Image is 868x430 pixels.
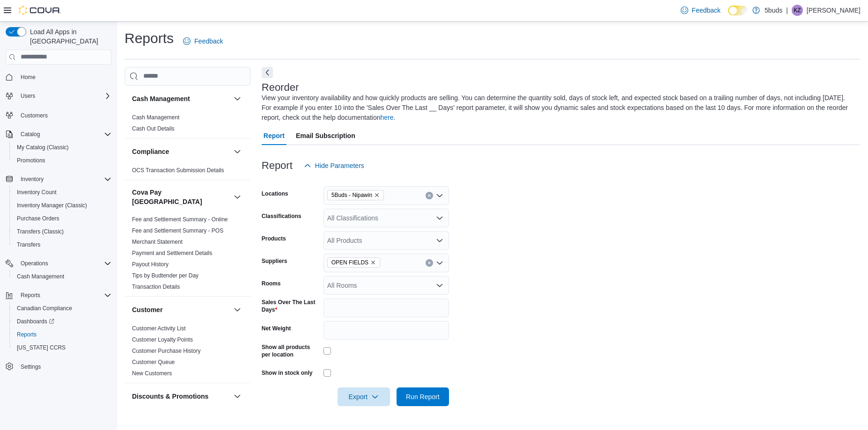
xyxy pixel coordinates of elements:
label: Net Weight [262,325,291,332]
input: Dark Mode [728,6,748,15]
button: Inventory [2,173,115,186]
span: Purchase Orders [13,213,111,224]
button: Users [17,90,39,102]
label: Locations [262,190,288,197]
span: Transfers [17,241,40,248]
button: Export [338,387,390,406]
button: Remove 5Buds - Nipawin from selection in this group [374,192,380,198]
button: Inventory [17,174,47,185]
button: Open list of options [436,282,443,289]
button: Cash Management [232,93,243,104]
span: Canadian Compliance [13,303,111,314]
span: 5Buds - Nipawin [327,190,384,200]
a: Cash Management [132,114,179,121]
h3: Discounts & Promotions [132,392,208,401]
span: Inventory Count [17,189,57,196]
span: Users [17,90,111,102]
span: Feedback [692,6,721,15]
span: OPEN FIELDS [327,257,380,268]
a: Feedback [179,32,227,51]
label: Suppliers [262,257,287,265]
button: Discounts & Promotions [132,392,230,401]
span: Settings [17,361,111,372]
label: Classifications [262,212,302,220]
div: Customer [125,323,250,383]
a: Cash Out Details [132,125,175,132]
span: Transfers (Classic) [17,228,64,235]
span: My Catalog (Classic) [13,142,111,153]
button: Transfers (Classic) [9,225,115,238]
span: 5Buds - Nipawin [331,190,372,200]
a: Fee and Settlement Summary - Online [132,216,228,223]
span: [US_STATE] CCRS [17,344,66,351]
span: Catalog [17,129,111,140]
button: Discounts & Promotions [232,391,243,402]
span: Customer Activity List [132,325,186,332]
a: Cash Management [13,271,68,282]
label: Show in stock only [262,369,313,377]
label: Show all products per location [262,343,320,358]
label: Sales Over The Last Days [262,299,320,313]
span: Cash Management [13,271,111,282]
button: Operations [17,258,52,269]
button: Catalog [17,129,44,140]
span: Reports [17,290,111,301]
button: Canadian Compliance [9,302,115,315]
button: [US_STATE] CCRS [9,341,115,354]
button: Reports [2,289,115,302]
a: Customer Activity List [132,325,186,332]
button: Customer [232,304,243,315]
button: Open list of options [436,237,443,244]
span: New Customers [132,370,172,377]
a: OCS Transaction Submission Details [132,167,224,174]
h3: Cova Pay [GEOGRAPHIC_DATA] [132,188,230,206]
a: Merchant Statement [132,239,183,245]
h3: Reorder [262,82,299,93]
span: Inventory Manager (Classic) [17,202,87,209]
a: Home [17,72,39,83]
span: Fee and Settlement Summary - Online [132,216,228,223]
h3: Cash Management [132,94,190,103]
a: New Customers [132,370,172,377]
span: Customer Purchase History [132,347,201,355]
span: Reports [13,329,111,340]
button: Clear input [426,192,433,199]
button: Home [2,70,115,84]
a: Payout History [132,261,169,268]
a: Transaction Details [132,284,180,290]
span: Transfers [13,239,111,250]
button: Compliance [132,147,230,156]
span: Settings [21,363,41,371]
button: Compliance [232,146,243,157]
div: Compliance [125,165,250,180]
span: Operations [21,260,48,267]
span: Catalog [21,131,40,138]
button: Cova Pay [GEOGRAPHIC_DATA] [232,191,243,203]
a: Transfers [13,239,44,250]
span: Hide Parameters [315,161,364,170]
span: Reports [21,292,40,299]
span: Canadian Compliance [17,305,72,312]
button: Reports [17,290,44,301]
span: Run Report [406,392,440,401]
a: Customer Purchase History [132,348,201,354]
span: Export [343,387,384,406]
span: Tips by Budtender per Day [132,272,199,279]
span: Home [17,71,111,83]
h3: Compliance [132,147,169,156]
span: My Catalog (Classic) [17,144,69,151]
span: KZ [794,5,801,16]
button: Remove OPEN FIELDS from selection in this group [370,260,376,265]
a: Inventory Count [13,187,60,198]
button: My Catalog (Classic) [9,141,115,154]
span: Report [264,126,285,145]
a: Customer Loyalty Points [132,336,193,343]
span: Inventory Manager (Classic) [13,200,111,211]
span: Customers [17,109,111,121]
span: Customers [21,112,48,119]
a: Customers [17,110,51,121]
